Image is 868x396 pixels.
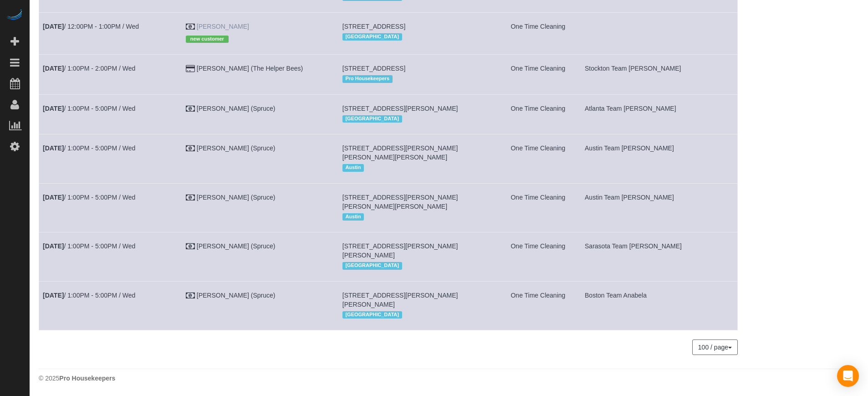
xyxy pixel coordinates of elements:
[342,23,405,30] span: [STREET_ADDRESS]
[342,262,402,269] span: [GEOGRAPHIC_DATA]
[342,144,458,161] span: [STREET_ADDRESS][PERSON_NAME][PERSON_NAME][PERSON_NAME]
[43,292,64,299] b: [DATE]
[182,12,338,54] td: Customer
[338,55,495,94] td: Service location
[182,55,338,94] td: Customer
[186,293,195,299] i: Check Payment
[5,9,24,22] img: Automaid Logo
[495,281,581,330] td: Frequency
[182,232,338,281] td: Customer
[43,65,135,72] a: [DATE]/ 1:00PM - 2:00PM / Wed
[495,94,581,134] td: Frequency
[59,375,115,382] strong: Pro Housekeepers
[182,94,338,134] td: Customer
[197,242,276,250] a: [PERSON_NAME] (Spruce)
[342,75,393,82] span: Pro Housekeepers
[495,232,581,281] td: Frequency
[186,66,195,72] i: Credit Card Payment
[43,105,135,112] a: [DATE]/ 1:00PM - 5:00PM / Wed
[581,12,738,54] td: Assigned to
[43,242,64,250] b: [DATE]
[43,292,135,299] a: [DATE]/ 1:00PM - 5:00PM / Wed
[39,281,182,330] td: Schedule date
[39,55,182,94] td: Schedule date
[186,24,195,30] i: Cash Payment
[182,183,338,232] td: Customer
[342,260,491,272] div: Location
[39,12,182,54] td: Schedule date
[342,105,458,112] span: [STREET_ADDRESS][PERSON_NAME]
[581,183,738,232] td: Assigned to
[342,311,402,319] span: [GEOGRAPHIC_DATA]
[342,164,364,171] span: Austin
[342,162,491,174] div: Location
[693,339,738,355] nav: Pagination navigation
[43,194,135,201] a: [DATE]/ 1:00PM - 5:00PM / Wed
[342,113,491,125] div: Location
[342,211,491,223] div: Location
[39,374,859,383] div: © 2025
[186,145,195,152] i: Check Payment
[39,183,182,232] td: Schedule date
[342,194,458,210] span: [STREET_ADDRESS][PERSON_NAME][PERSON_NAME][PERSON_NAME]
[581,94,738,134] td: Assigned to
[342,213,364,221] span: Austin
[338,94,495,134] td: Service location
[182,134,338,183] td: Customer
[43,144,64,152] b: [DATE]
[39,94,182,134] td: Schedule date
[182,281,338,330] td: Customer
[186,106,195,112] i: Check Payment
[197,144,276,152] a: [PERSON_NAME] (Spruce)
[39,134,182,183] td: Schedule date
[581,281,738,330] td: Assigned to
[342,292,458,308] span: [STREET_ADDRESS][PERSON_NAME][PERSON_NAME]
[186,36,229,43] span: new customer
[197,65,303,72] a: [PERSON_NAME] (The Helper Bees)
[342,65,405,72] span: [STREET_ADDRESS]
[197,23,249,30] a: [PERSON_NAME]
[581,232,738,281] td: Assigned to
[342,242,458,259] span: [STREET_ADDRESS][PERSON_NAME][PERSON_NAME]
[837,365,859,387] div: Open Intercom Messenger
[43,242,135,250] a: [DATE]/ 1:00PM - 5:00PM / Wed
[581,55,738,94] td: Assigned to
[43,23,64,30] b: [DATE]
[43,144,135,152] a: [DATE]/ 1:00PM - 5:00PM / Wed
[197,194,276,201] a: [PERSON_NAME] (Spruce)
[338,232,495,281] td: Service location
[495,55,581,94] td: Frequency
[186,195,195,201] i: Check Payment
[43,194,64,201] b: [DATE]
[39,232,182,281] td: Schedule date
[338,12,495,54] td: Service location
[43,23,139,30] a: [DATE]/ 12:00PM - 1:00PM / Wed
[495,134,581,183] td: Frequency
[197,292,276,299] a: [PERSON_NAME] (Spruce)
[338,134,495,183] td: Service location
[43,105,64,112] b: [DATE]
[342,31,491,43] div: Location
[495,12,581,54] td: Frequency
[581,134,738,183] td: Assigned to
[342,73,491,85] div: Location
[342,33,402,41] span: [GEOGRAPHIC_DATA]
[342,309,491,321] div: Location
[338,281,495,330] td: Service location
[186,243,195,250] i: Check Payment
[342,115,402,123] span: [GEOGRAPHIC_DATA]
[43,65,64,72] b: [DATE]
[495,183,581,232] td: Frequency
[197,105,276,112] a: [PERSON_NAME] (Spruce)
[692,339,738,355] button: 100 / page
[338,183,495,232] td: Service location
